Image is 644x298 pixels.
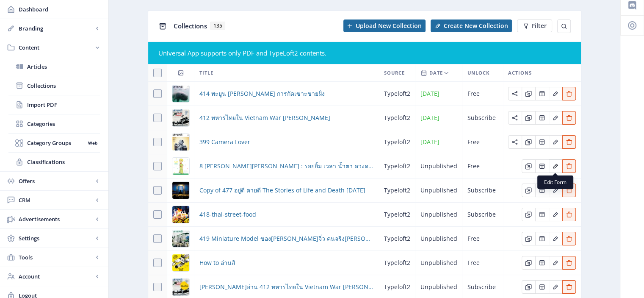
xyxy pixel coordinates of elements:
[379,154,415,178] td: typeloft2
[19,272,93,281] span: Account
[379,227,415,251] td: typeloft2
[429,68,443,78] span: Date
[535,137,549,145] a: Edit page
[19,253,93,262] span: Tools
[562,282,576,290] a: Edit page
[210,22,225,30] span: 135
[444,22,508,29] span: Create New Collection
[549,89,562,97] a: Edit page
[199,282,374,292] span: [PERSON_NAME]อ่าน 412 ทหารไทยใน Vietnam War [PERSON_NAME]
[462,130,503,154] td: Free
[462,178,503,203] td: Subscribe
[379,203,415,227] td: typeloft2
[379,82,415,106] td: typeloft2
[462,251,503,275] td: Free
[522,89,535,97] a: Edit page
[562,186,576,194] a: Edit page
[508,137,522,145] a: Edit page
[415,154,462,178] td: Unpublished
[8,57,100,76] a: Articles
[199,68,213,78] span: Title
[467,68,489,78] span: Unlock
[199,137,250,147] a: 399 Camera Lover
[522,210,535,218] a: Edit page
[562,137,576,145] a: Edit page
[535,162,549,170] a: Edit page
[562,113,576,121] a: Edit page
[415,251,462,275] td: Unpublished
[343,19,426,32] button: Upload New Collection
[535,282,549,290] a: Edit page
[384,68,405,78] span: Source
[158,49,571,57] div: Universal App supports only PDF and TypeLoft2 contents.
[8,134,100,152] a: Category GroupsWeb
[172,206,189,223] img: ac9a765c-c74a-4d28-b0fa-07df9a279a7b.png
[549,234,562,242] a: Edit page
[199,258,235,268] a: How to อ่านสิ
[27,62,100,71] span: Articles
[19,234,93,242] span: Settings
[522,282,535,290] a: Edit page
[522,186,535,194] a: Edit page
[535,113,549,121] a: Edit page
[508,113,522,121] a: Edit page
[522,137,535,145] a: Edit page
[27,81,100,90] span: Collections
[19,24,93,33] span: Branding
[522,162,535,170] a: Edit page
[508,68,532,78] span: Actions
[544,179,567,186] span: Edit Form
[462,154,503,178] td: Free
[517,19,552,32] button: Filter
[535,234,549,242] a: Edit page
[172,109,189,126] img: cover.png
[415,130,462,154] td: [DATE]
[431,19,512,32] button: Create New Collection
[522,113,535,121] a: Edit page
[172,134,189,150] img: cover.png
[522,234,535,242] a: Edit page
[19,43,93,52] span: Content
[462,82,503,106] td: Free
[85,139,100,147] nb-badge: Web
[562,162,576,170] a: Edit page
[549,186,562,194] a: Edit page
[379,251,415,275] td: typeloft2
[549,162,562,170] a: Edit page
[562,234,576,242] a: Edit page
[379,178,415,203] td: typeloft2
[535,186,549,194] a: Edit page
[199,209,256,220] a: 418-thai-street-food
[19,177,93,185] span: Offers
[8,95,100,114] a: Import PDF
[415,82,462,106] td: [DATE]
[199,89,325,99] span: 414 พะยูน [PERSON_NAME] การกัดเซาะชายฝั่ง
[199,234,374,244] a: 419 Miniature Model ของ[PERSON_NAME]จิ๋ว คนจริง[PERSON_NAME]ใหญ่
[199,185,365,195] a: Copy of 477 อยู่ดี ตายดี The Stories of Life and Death [DATE]
[8,114,100,133] a: Categories
[415,227,462,251] td: Unpublished
[549,282,562,290] a: Edit page
[8,153,100,171] a: Classifications
[549,210,562,218] a: Edit page
[27,158,100,166] span: Classifications
[462,203,503,227] td: Subscribe
[415,203,462,227] td: Unpublished
[379,106,415,130] td: typeloft2
[522,258,535,266] a: Edit page
[199,113,330,123] span: 412 ทหารไทยใน Vietnam War [PERSON_NAME]
[172,182,189,199] img: 7e65a0ad-c380-4f69-9591-9c05cd37a1c8.png
[462,227,503,251] td: Free
[174,22,207,30] span: Collections
[27,139,85,147] span: Category Groups
[27,100,100,109] span: Import PDF
[562,258,576,266] a: Edit page
[199,161,374,171] a: 8 [PERSON_NAME][PERSON_NAME] : รอยยิ้ม เวลา น้ำตา ดวงดาว
[415,106,462,130] td: [DATE]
